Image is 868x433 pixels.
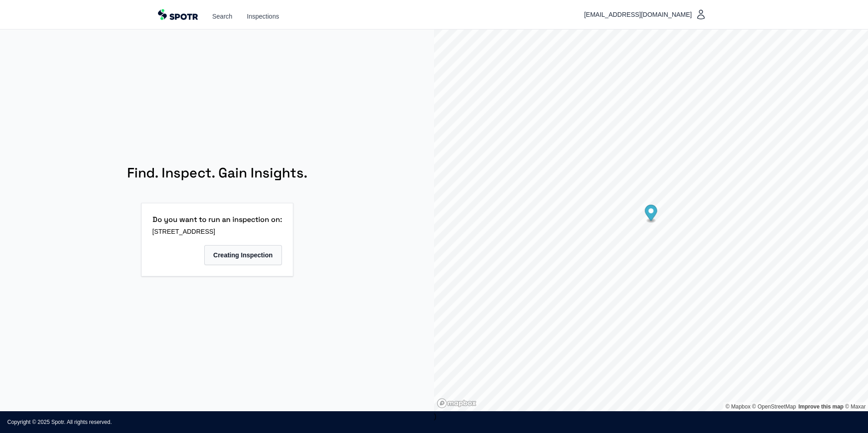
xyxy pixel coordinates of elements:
[725,403,750,410] a: Mapbox
[752,403,796,410] a: OpenStreetMap
[153,225,282,238] p: [STREET_ADDRESS]
[434,30,868,411] canvas: Map
[247,12,279,21] a: Inspections
[212,12,232,21] a: Search
[204,245,282,265] button: Creating Inspection
[581,5,710,24] button: [EMAIL_ADDRESS][DOMAIN_NAME]
[799,403,843,410] a: Improve this map
[584,9,695,20] span: [EMAIL_ADDRESS][DOMAIN_NAME]
[437,398,477,408] a: Mapbox homepage
[434,30,868,411] div: )
[845,403,866,410] a: Maxar
[127,157,307,188] h1: Find. Inspect. Gain Insights.
[645,205,657,223] div: Map marker
[153,214,282,225] h1: Do you want to run an inspection on:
